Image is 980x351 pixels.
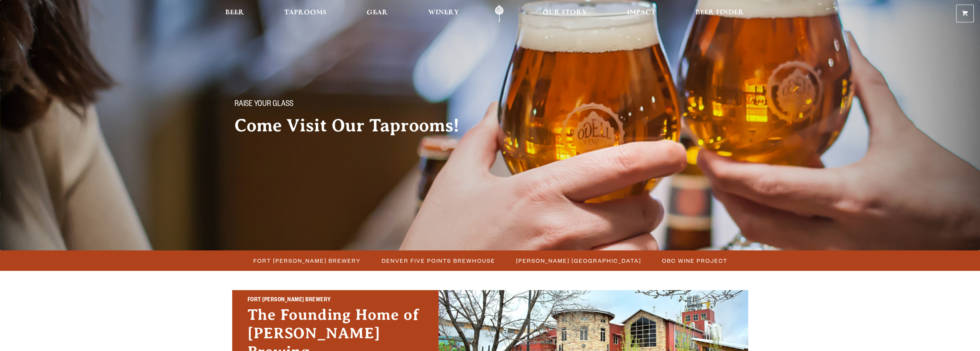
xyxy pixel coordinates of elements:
[428,10,459,16] span: Winery
[690,5,749,22] a: Beer Finder
[367,10,388,16] span: Gear
[249,255,365,266] a: Fort [PERSON_NAME] Brewery
[423,5,464,22] a: Winery
[253,255,361,266] span: Fort [PERSON_NAME] Brewery
[543,10,587,16] span: Our Story
[662,255,727,266] span: OBC Wine Project
[485,5,514,22] a: Odell Home
[382,255,495,266] span: Denver Five Points Brewhouse
[220,5,249,22] a: Beer
[225,10,244,16] span: Beer
[248,296,423,306] h2: Fort [PERSON_NAME] Brewery
[538,5,592,22] a: Our Story
[657,255,731,266] a: OBC Wine Project
[362,5,393,22] a: Gear
[627,10,655,16] span: Impact
[511,255,645,266] a: [PERSON_NAME] [GEOGRAPHIC_DATA]
[235,100,293,110] span: Raise your glass
[516,255,641,266] span: [PERSON_NAME] [GEOGRAPHIC_DATA]
[235,116,475,135] h2: Come Visit Our Taprooms!
[622,5,660,22] a: Impact
[284,10,327,16] span: Taprooms
[695,10,744,16] span: Beer Finder
[377,255,499,266] a: Denver Five Points Brewhouse
[279,5,332,22] a: Taprooms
